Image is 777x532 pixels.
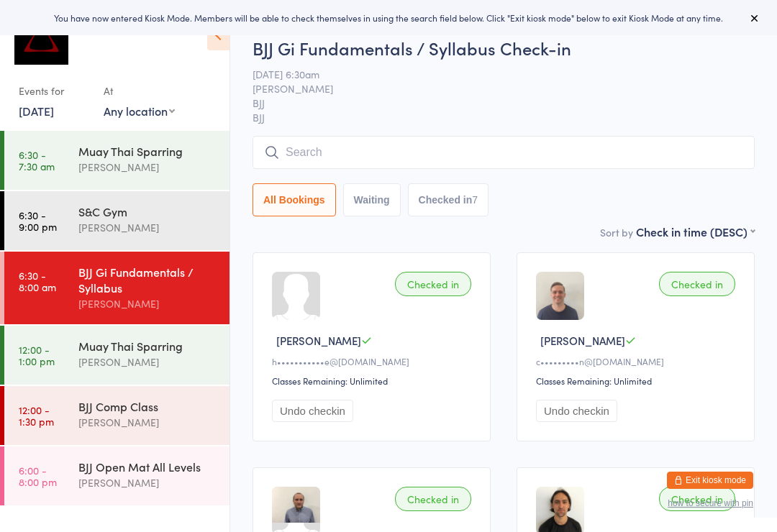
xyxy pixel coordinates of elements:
img: image1534715538.png [272,487,320,523]
a: [DATE] [19,103,54,119]
div: h•••••••••••e@[DOMAIN_NAME] [272,355,476,367]
button: Checked in7 [408,183,489,216]
span: BJJ [253,96,732,110]
a: 6:30 -7:30 amMuay Thai Sparring[PERSON_NAME] [4,131,230,190]
img: Dominance MMA Abbotsford [14,11,68,65]
div: Events for [19,79,89,103]
time: 6:30 - 9:00 pm [19,209,57,232]
button: Undo checkin [272,400,353,422]
div: [PERSON_NAME] [78,354,217,370]
div: BJJ Open Mat All Levels [78,459,217,474]
button: Undo checkin [536,400,617,422]
button: how to secure with pin [668,498,753,508]
div: Checked in [395,272,471,296]
time: 12:00 - 1:00 pm [19,344,55,367]
div: [PERSON_NAME] [78,159,217,175]
span: BJJ [253,110,755,124]
label: Sort by [600,225,633,239]
span: [DATE] 6:30am [253,67,732,81]
div: BJJ Comp Class [78,398,217,414]
div: You have now entered Kiosk Mode. Members will be able to check themselves in using the search fie... [23,12,754,24]
div: Muay Thai Sparring [78,143,217,159]
div: BJJ Gi Fundamentals / Syllabus [78,264,217,295]
div: 7 [472,194,478,206]
div: c•••••••••n@[DOMAIN_NAME] [536,355,740,367]
div: Muay Thai Sparring [78,338,217,354]
div: Check in time (DESC) [636,224,755,239]
div: [PERSON_NAME] [78,295,217,312]
div: Checked in [659,487,735,511]
span: [PERSON_NAME] [276,333,361,348]
a: 12:00 -1:30 pmBJJ Comp Class[PERSON_NAME] [4,386,230,445]
time: 6:30 - 7:30 am [19,149,55,172]
h2: BJJ Gi Fundamentals / Syllabus Check-in [253,36,755,60]
div: [PERSON_NAME] [78,219,217,236]
a: 6:30 -9:00 pmS&C Gym[PERSON_NAME] [4,191,230,250]
button: Waiting [343,183,401,216]
div: Checked in [659,272,735,296]
input: Search [253,136,755,169]
div: [PERSON_NAME] [78,414,217,431]
time: 6:00 - 8:00 pm [19,464,57,487]
a: 6:30 -8:00 amBJJ Gi Fundamentals / Syllabus[PERSON_NAME] [4,252,230,324]
a: 6:00 -8:00 pmBJJ Open Mat All Levels[PERSON_NAME] [4,446,230,505]
span: [PERSON_NAME] [540,333,625,348]
div: Classes Remaining: Unlimited [536,375,740,387]
div: Any location [104,103,175,119]
div: At [104,79,175,103]
time: 6:30 - 8:00 am [19,270,56,293]
a: 12:00 -1:00 pmMuay Thai Sparring[PERSON_NAME] [4,326,230,385]
div: Checked in [395,487,471,511]
button: All Bookings [253,183,336,216]
div: S&C Gym [78,203,217,219]
button: Exit kiosk mode [667,472,753,489]
time: 12:00 - 1:30 pm [19,404,54,427]
div: Classes Remaining: Unlimited [272,375,476,387]
img: image1739849601.png [536,272,584,320]
div: [PERSON_NAME] [78,474,217,491]
span: [PERSON_NAME] [253,81,732,96]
